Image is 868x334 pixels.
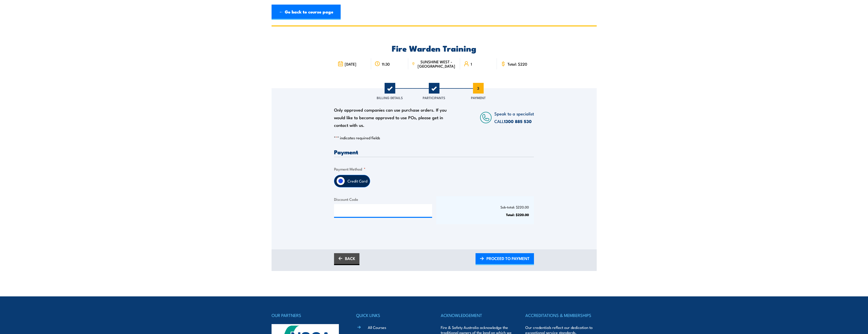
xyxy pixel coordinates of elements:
[494,110,534,124] span: Speak to a specialist CALL
[473,83,484,94] span: 3
[356,312,427,319] h4: QUICK LINKS
[486,252,530,265] span: PROCEED TO PAYMENT
[334,44,534,52] h2: Fire Warden Training
[334,135,534,140] p: " " indicates required fields
[345,62,356,66] span: [DATE]
[334,149,534,155] h3: Payment
[385,83,395,94] span: 1
[334,196,432,202] label: Discount Code
[334,253,359,265] a: BACK
[368,325,386,330] a: All Courses
[377,95,403,100] span: Billing Details
[382,62,390,66] span: 11:30
[441,205,529,209] p: Sub-total: $220.00
[525,312,596,319] h4: ACCREDITATIONS & MEMBERSHIPS
[272,5,341,20] a: ← Go back to course page
[345,175,370,187] label: Credit Card
[476,253,534,265] a: PROCEED TO PAYMENT
[471,95,486,100] span: Payment
[441,312,512,319] h4: ACKNOWLEDGEMENT
[471,62,472,66] span: 1
[416,59,456,68] span: SUNSHINE WEST - [GEOGRAPHIC_DATA]
[423,95,445,100] span: Participants
[272,312,343,319] h4: OUR PARTNERS
[334,166,366,172] legend: Payment Method
[429,83,439,94] span: 2
[504,118,532,125] a: 1300 885 530
[508,62,527,66] span: Total: $220
[334,106,449,129] div: Only approved companies can use purchase orders. If you would like to become approved to use POs,...
[506,212,529,217] strong: Total: $220.00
